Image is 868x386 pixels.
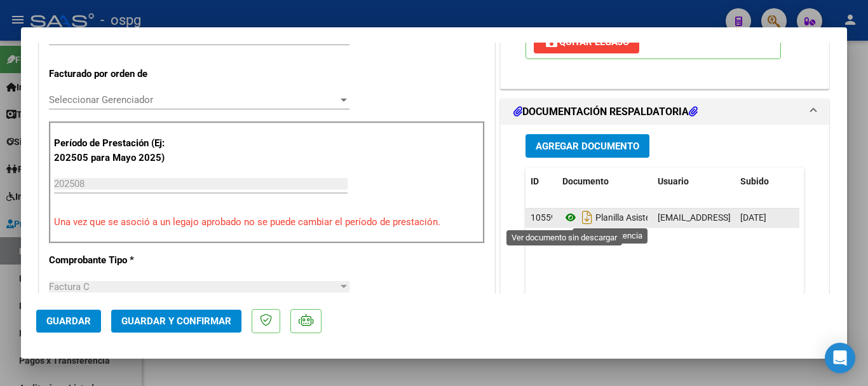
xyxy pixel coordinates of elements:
[46,315,91,327] span: Guardar
[526,168,557,195] datatable-header-cell: ID
[562,212,667,223] span: Planilla Asistencia
[740,212,766,223] span: [DATE]
[111,310,241,333] button: Guardar y Confirmar
[49,94,338,106] span: Seleccionar Gerenciador
[49,67,180,81] p: Facturado por orden de
[501,99,829,125] mat-expansion-panel-header: DOCUMENTACIÓN RESPALDATORIA
[735,168,799,195] datatable-header-cell: Subido
[36,310,101,333] button: Guardar
[531,176,539,186] span: ID
[653,168,735,195] datatable-header-cell: Usuario
[544,36,629,48] span: Quitar Legajo
[49,253,180,268] p: Comprobante Tipo *
[536,141,639,152] span: Agregar Documento
[825,343,855,373] div: Open Intercom Messenger
[557,168,653,195] datatable-header-cell: Documento
[658,176,689,186] span: Usuario
[513,104,698,120] h1: DOCUMENTACIÓN RESPALDATORIA
[121,315,231,327] span: Guardar y Confirmar
[54,136,182,165] p: Período de Prestación (Ej: 202505 para Mayo 2025)
[531,212,556,223] span: 10559
[54,215,480,230] p: Una vez que se asoció a un legajo aprobado no se puede cambiar el período de prestación.
[799,168,862,195] datatable-header-cell: Acción
[49,281,90,293] span: Factura C
[562,176,609,186] span: Documento
[526,134,649,158] button: Agregar Documento
[740,176,769,186] span: Subido
[579,207,595,228] i: Descargar documento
